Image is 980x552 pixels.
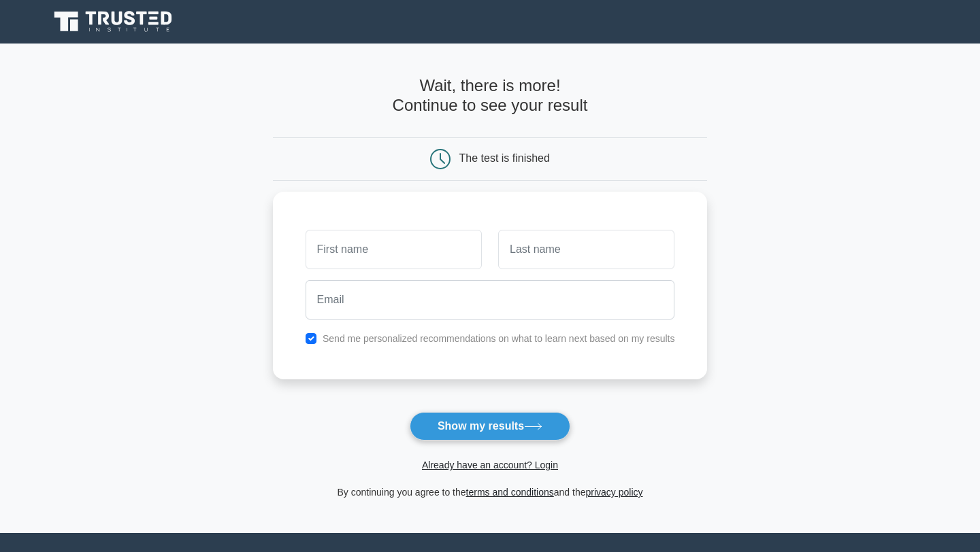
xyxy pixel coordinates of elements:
a: terms and conditions [466,487,554,498]
a: Already have an account? Login [422,460,558,470]
h4: Wait, there is more! Continue to see your result [273,76,708,116]
button: Show my results [410,412,570,441]
input: Last name [498,230,674,269]
a: privacy policy [586,487,643,498]
input: Email [306,280,675,320]
label: Send me personalized recommendations on what to learn next based on my results [323,333,675,344]
input: First name [306,230,482,269]
div: By continuing you agree to the and the [265,484,716,500]
div: The test is finished [459,152,550,164]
